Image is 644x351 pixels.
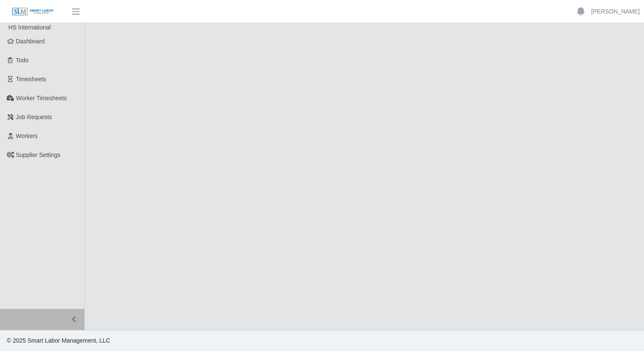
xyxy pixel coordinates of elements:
[16,133,38,139] span: Workers
[16,152,61,158] span: Supplier Settings
[12,7,54,16] img: SLM Logo
[16,38,45,45] span: Dashboard
[16,76,46,82] span: Timesheets
[16,114,52,120] span: Job Requests
[591,7,640,16] a: [PERSON_NAME]
[16,57,29,64] span: Todo
[7,337,110,344] span: © 2025 Smart Labor Management, LLC
[8,24,51,31] span: HS International
[16,95,67,101] span: Worker Timesheets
